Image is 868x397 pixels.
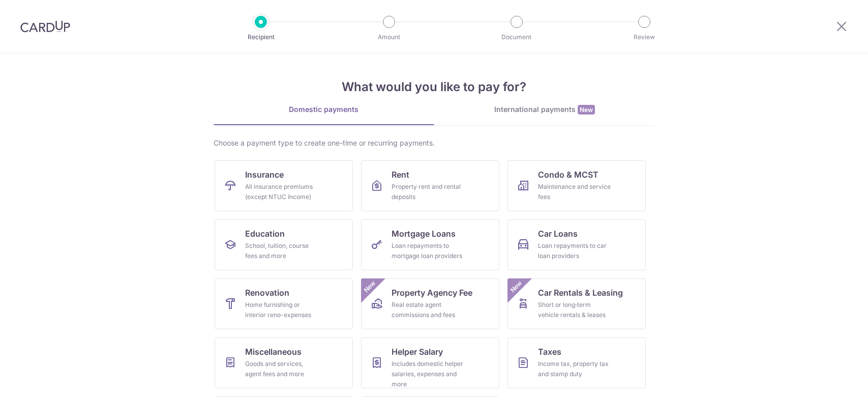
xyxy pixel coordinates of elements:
a: Helper SalaryIncludes domestic helper salaries, expenses and more [361,337,499,388]
p: Document [479,32,554,42]
span: Rent [392,168,409,181]
div: Home furnishing or interior reno-expenses [245,300,318,320]
span: Insurance [245,168,284,181]
span: Taxes [538,346,561,358]
div: Real estate agent commissions and fees [392,300,465,320]
a: Car Rentals & LeasingShort or long‑term vehicle rentals & leasesNew [507,278,646,329]
img: CardUp [20,20,70,33]
div: Loan repayments to mortgage loan providers [392,241,465,261]
div: School, tuition, course fees and more [245,241,318,261]
div: International payments [434,104,655,115]
a: MiscellaneousGoods and services, agent fees and more [215,337,353,388]
span: New [578,105,595,115]
a: TaxesIncome tax, property tax and stamp duty [507,337,646,388]
span: Miscellaneous [245,346,302,358]
p: Review [607,32,682,42]
a: EducationSchool, tuition, course fees and more [215,219,353,270]
h4: What would you like to pay for? [214,78,655,96]
div: Short or long‑term vehicle rentals & leases [538,300,611,320]
span: New [507,278,524,295]
div: Choose a payment type to create one-time or recurring payments. [214,138,655,148]
a: Condo & MCSTMaintenance and service fees [507,160,646,211]
span: Car Rentals & Leasing [538,287,623,299]
span: Property Agency Fee [392,287,472,299]
div: Domestic payments [214,104,434,115]
span: Education [245,228,285,240]
div: Loan repayments to car loan providers [538,241,611,261]
a: InsuranceAll insurance premiums (except NTUC Income) [215,160,353,211]
span: Car Loans [538,228,578,240]
a: Property Agency FeeReal estate agent commissions and feesNew [361,278,499,329]
a: RentProperty rent and rental deposits [361,160,499,211]
div: Property rent and rental deposits [392,182,465,202]
a: Car LoansLoan repayments to car loan providers [507,219,646,270]
div: Goods and services, agent fees and more [245,359,318,379]
span: Helper Salary [392,346,443,358]
div: Includes domestic helper salaries, expenses and more [392,359,465,389]
div: Income tax, property tax and stamp duty [538,359,611,379]
a: RenovationHome furnishing or interior reno-expenses [215,278,353,329]
span: New [361,278,378,295]
p: Amount [351,32,427,42]
div: All insurance premiums (except NTUC Income) [245,182,318,202]
p: Recipient [223,32,298,42]
span: Mortgage Loans [392,228,456,240]
span: Condo & MCST [538,168,598,181]
div: Maintenance and service fees [538,182,611,202]
a: Mortgage LoansLoan repayments to mortgage loan providers [361,219,499,270]
span: Renovation [245,287,289,299]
